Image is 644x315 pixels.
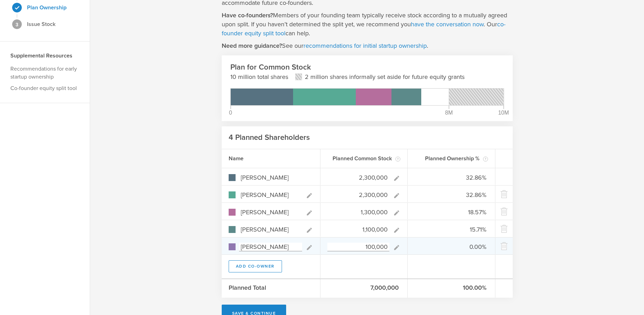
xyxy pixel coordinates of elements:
input: Enter co-owner name [239,173,313,182]
div: 0 [229,110,232,116]
div: 100.00% [408,279,495,298]
strong: Have co-founders? [222,11,273,19]
span: 3 [16,22,18,27]
input: Enter co-owner name [239,243,302,251]
strong: Supplemental Resources [10,52,72,59]
input: Enter co-owner name [239,208,302,217]
button: Add Co-Owner [229,260,282,272]
h2: 4 Planned Shareholders [229,133,310,143]
strong: Issue Stock [27,21,55,28]
input: Enter co-owner name [239,191,302,199]
input: Enter # of shares [327,173,390,182]
div: 8M [445,110,453,116]
div: 10M [498,110,509,116]
input: Enter # of shares [327,225,390,234]
input: Enter # of shares [327,191,390,199]
div: 7,000,000 [320,279,408,298]
strong: Plan Ownership [27,4,67,11]
strong: Need more guidance? [222,42,282,49]
a: Recommendations for early startup ownership [10,65,77,80]
div: Name [222,149,320,168]
div: Planned Total [222,279,320,298]
h2: Plan for Common Stock [230,62,504,72]
a: recommendations for initial startup ownership [303,42,427,49]
input: Enter # of shares [327,208,390,217]
input: Enter co-owner name [239,225,302,234]
iframe: Chat Widget [609,261,644,294]
p: 2 million shares informally set aside for future equity grants [305,72,465,81]
input: Enter # of shares [327,243,390,251]
p: Members of your founding team typically receive stock according to a mutually agreed upon split. ... [222,11,513,38]
div: Planned Ownership % [408,149,495,168]
p: See our . [222,41,428,50]
div: Planned Common Stock [320,149,408,168]
a: Co-founder equity split tool [10,85,77,92]
a: have the conversation now [411,20,484,28]
p: 10 million total shares [230,72,288,81]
